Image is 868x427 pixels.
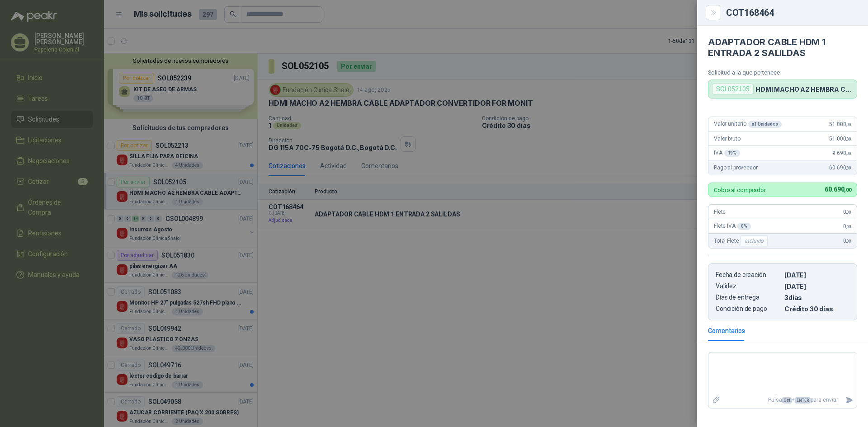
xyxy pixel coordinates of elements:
span: 0 [843,223,851,230]
span: IVA [714,150,740,157]
p: Cobro al comprador [714,187,766,193]
span: ENTER [795,397,811,404]
span: ,00 [846,165,851,170]
button: Enviar [842,392,857,408]
span: 0 [843,238,851,244]
button: Close [708,7,719,18]
span: ,00 [846,122,851,127]
p: Días de entrega [716,294,781,301]
div: Comentarios [708,326,745,336]
span: 60.690 [825,186,851,193]
p: Pulsa + para enviar [724,392,842,408]
p: 3 dias [784,294,849,301]
span: ,00 [846,151,851,156]
div: COT168464 [726,8,857,17]
span: ,00 [846,239,851,244]
span: ,00 [844,187,851,193]
span: 51.000 [829,136,851,142]
span: Ctrl [782,397,792,404]
span: 9.690 [832,150,851,156]
span: Flete [714,209,726,215]
div: x 1 Unidades [748,121,782,128]
span: ,00 [846,224,851,229]
p: HDMI MACHO A2 HEMBRA CABLE ADAPTADOR CONVERTIDOR FOR MONIT [755,85,853,93]
span: 0 [843,209,851,215]
div: Incluido [741,235,768,246]
span: 60.690 [829,164,851,171]
span: 51.000 [829,121,851,127]
p: Condición de pago [716,305,781,313]
p: Validez [716,282,781,290]
p: Fecha de creación [716,271,781,279]
div: 0 % [737,223,751,230]
span: Pago al proveedor [714,164,758,171]
h4: ADAPTADOR CABLE HDM 1 ENTRADA 2 SALILDAS [708,37,857,58]
div: 19 % [724,150,741,157]
p: Solicitud a la que pertenece [708,69,857,76]
p: [DATE] [784,282,849,290]
span: Valor unitario [714,121,782,128]
span: Flete IVA [714,223,751,230]
span: Valor bruto [714,136,740,142]
span: ,00 [846,136,851,141]
span: Total Flete [714,235,769,246]
span: ,00 [846,210,851,215]
div: SOL052105 [712,84,754,94]
p: [DATE] [784,271,849,279]
p: Crédito 30 días [784,305,849,313]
